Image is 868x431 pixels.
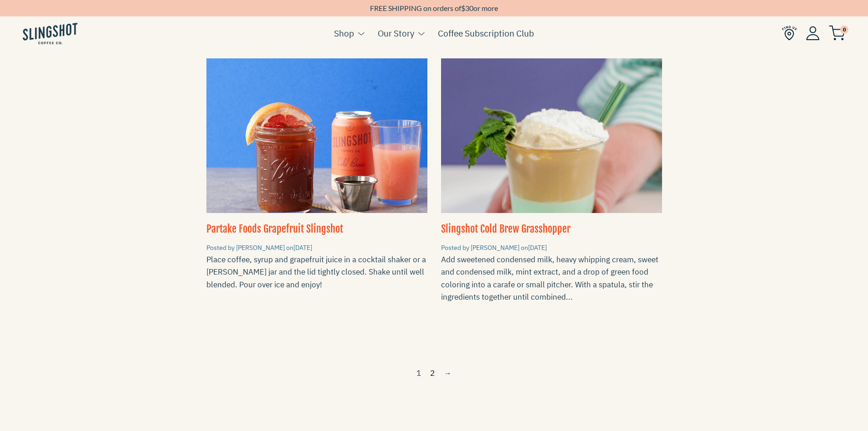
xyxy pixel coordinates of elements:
span: 0 [840,26,848,34]
a: Place coffee, syrup and grapefruit juice in a cocktail shaker or a [PERSON_NAME] jar and the lid ... [206,254,427,291]
span: 1 [413,366,425,381]
img: Account [806,26,820,40]
span: $ [461,4,465,12]
small: Posted by [PERSON_NAME] on [441,244,547,252]
small: Posted by [PERSON_NAME] on [206,244,312,252]
a: → [440,366,455,381]
a: 0 [829,28,845,39]
a: Coffee Subscription Club [438,26,534,40]
a: Our Story [378,26,414,40]
a: Slingshot Cold Brew Grasshopper [441,223,570,235]
a: Partake Foods Grapefruit Slingshot [206,223,343,235]
time: [DATE] [528,244,547,252]
a: Add sweetened condensed milk, heavy whipping cream, sweet and condensed milk, mint extract, and a... [441,254,662,303]
a: Shop [334,26,354,40]
img: cart [829,26,845,41]
img: Find Us [782,26,797,41]
a: 2 [426,366,438,381]
span: Place coffee, syrup and grapefruit juice in a cocktail shaker or a [PERSON_NAME] jar and the lid ... [206,254,426,289]
time: [DATE] [293,244,312,252]
span: 30 [465,4,473,12]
